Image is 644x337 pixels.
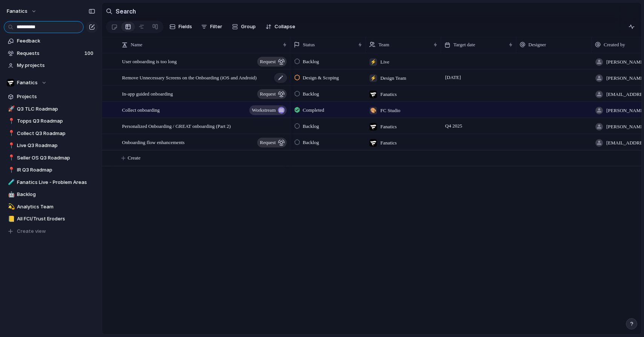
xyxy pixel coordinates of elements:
span: Designer [528,41,546,49]
button: Fanatics [4,77,98,88]
a: 📍IR Q3 Roadmap [4,164,98,176]
span: Q4 2025 [443,121,464,131]
span: Fanatics Live - Problem Areas [17,179,95,186]
a: My projects [4,60,98,71]
div: 🧪 [8,178,13,187]
button: 📍 [7,130,14,137]
div: 📒 [8,215,13,223]
button: 📒 [7,215,14,223]
span: Fanatics [380,91,397,98]
button: Filter [198,21,225,33]
span: FC Studio [380,107,400,114]
button: Collapse [262,21,298,33]
div: 📍 [8,166,13,175]
span: Personalized Onboarding / GREAT onboarding (Part 2) [122,121,231,130]
span: Remove Unnecessary Screens on the Onboarding (iOS and Android) [122,73,256,82]
a: 🧪Fanatics Live - Problem Areas [4,177,98,188]
span: Fanatics [380,123,397,131]
span: request [260,89,276,99]
button: 💫 [7,203,14,211]
button: request [257,57,287,67]
button: fanatics [3,5,41,17]
span: [DATE] [443,73,463,82]
button: Fields [166,21,195,33]
span: request [260,56,276,67]
span: Status [303,41,315,49]
span: request [260,137,276,148]
span: Completed [303,106,324,114]
span: Design Team [380,74,406,82]
a: 📍Live Q3 Roadmap [4,140,98,151]
div: 🎨 [369,107,377,114]
span: Filter [210,23,222,30]
div: ⚡ [369,58,377,66]
span: Collect onboarding [122,105,160,114]
button: request [257,89,287,99]
button: 📍 [7,142,14,149]
span: Fanatics [380,139,397,147]
a: 💫Analytics Team [4,201,98,213]
div: ⚡ [369,74,377,82]
a: 🚀Q3 TLC Roadmap [4,103,98,115]
span: Projects [17,93,95,100]
button: Create view [4,226,98,237]
span: Target date [453,41,475,49]
span: Create [128,154,140,162]
span: Feedback [17,37,95,45]
span: Topps Q3 Roadmap [17,117,95,125]
h2: Search [116,7,136,16]
span: My projects [17,62,95,69]
button: request [257,138,287,147]
div: 📍 [8,129,13,138]
button: workstream [249,105,287,115]
button: 🧪 [7,179,14,186]
a: 📒All FCI/Trust Eroders [4,213,98,225]
span: Onboarding flow enhancements [122,138,185,146]
div: 🤖 [8,190,13,199]
span: Fanatics [17,79,38,87]
span: Backlog [303,90,319,98]
span: Live [380,58,389,66]
a: Projects [4,91,98,102]
div: 📍 [8,153,13,162]
span: fanatics [7,8,27,15]
span: Design & Scoping [303,74,339,82]
a: 📍Topps Q3 Roadmap [4,115,98,127]
span: Created by [604,41,625,49]
span: Create view [17,228,46,235]
a: 📍Seller OS Q3 Roadmap [4,152,98,164]
span: Group [241,23,256,30]
span: User onboarding is too long [122,57,177,65]
button: 📍 [7,166,14,174]
span: Fields [179,23,192,30]
span: Seller OS Q3 Roadmap [17,154,95,162]
span: 100 [84,50,95,57]
a: 📍Collect Q3 Roadmap [4,128,98,139]
span: IR Q3 Roadmap [17,166,95,174]
span: Collapse [275,23,295,30]
div: 🚀 [8,105,13,113]
button: 📍 [7,154,14,162]
span: Analytics Team [17,203,95,211]
div: 💫 [8,202,13,211]
button: 🤖 [7,191,14,198]
span: workstream [252,105,276,115]
span: Collect Q3 Roadmap [17,130,95,137]
button: Group [228,21,259,33]
span: Team [378,41,389,49]
a: Requests100 [4,48,98,59]
a: 🤖Backlog [4,189,98,200]
span: All FCI/Trust Eroders [17,215,95,223]
button: 📍 [7,117,14,125]
span: Backlog [17,191,95,198]
span: Q3 TLC Roadmap [17,105,95,113]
